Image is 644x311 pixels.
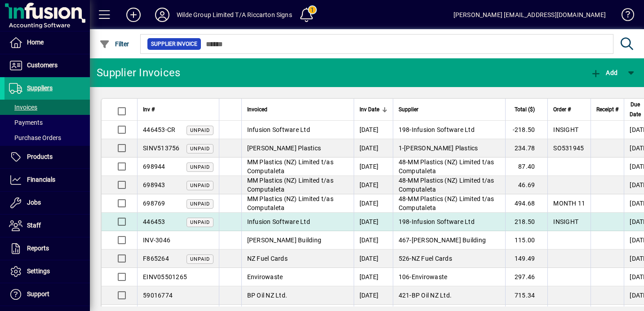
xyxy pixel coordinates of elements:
span: F865264 [143,255,169,262]
span: Infusion Software Ltd [247,126,310,133]
td: - [393,194,505,213]
div: Invoiced [247,105,348,114]
span: Due Date [630,100,641,119]
span: 446453 [143,218,165,225]
td: - [393,139,505,158]
span: 698944 [143,163,165,170]
span: 48 [399,177,406,184]
span: Unpaid [190,127,210,133]
span: 421 [399,292,410,299]
div: Supplier Invoices [97,66,180,80]
td: -218.50 [505,121,548,139]
button: Add [119,7,148,23]
span: Staff [27,222,41,229]
div: Wilde Group Limited T/A Riccarton Signs [177,8,292,22]
span: Receipt # [596,105,618,114]
span: MM Plastics (NZ) Limited t/as Computaleta [247,195,333,211]
button: Filter [97,36,132,52]
span: MM Plastics (NZ) Limited t/as Computaleta [399,195,494,211]
td: 46.69 [505,176,548,194]
a: Financials [4,169,90,191]
span: Suppliers [27,84,53,92]
span: Financials [27,176,55,183]
td: - [393,121,505,139]
span: Unpaid [190,183,210,188]
a: Home [4,31,90,54]
span: [PERSON_NAME] Plastics [404,145,478,152]
span: MONTH 11 [553,200,585,207]
span: Settings [27,267,50,275]
span: Invoices [9,104,37,111]
span: MM Plastics (NZ) Limited t/as Computaleta [399,158,494,175]
td: [DATE] [354,213,393,231]
a: Support [4,283,90,306]
span: Home [27,39,44,46]
td: 218.50 [505,213,548,231]
span: NZ Fuel Cards [412,255,452,262]
td: 715.34 [505,286,548,305]
span: BP Oil NZ Ltd. [247,292,288,299]
span: 198 [399,126,410,133]
span: Unpaid [190,219,210,225]
span: 106 [399,273,410,280]
span: Payments [9,119,43,126]
td: 297.46 [505,268,548,286]
span: 59016774 [143,292,173,299]
td: [DATE] [354,139,393,158]
span: 526 [399,255,410,262]
span: Supplier [399,105,418,114]
td: 149.49 [505,250,548,268]
span: Unpaid [190,146,210,152]
td: [DATE] [354,194,393,213]
div: Order # [553,105,585,114]
td: [DATE] [354,250,393,268]
a: Jobs [4,192,90,214]
span: 48 [399,195,406,202]
td: - [393,268,505,286]
a: Purchase Orders [4,130,90,145]
td: - [393,250,505,268]
td: - [393,231,505,250]
span: [PERSON_NAME] Plastics [247,145,321,152]
span: SO531945 [553,145,584,152]
span: Total ($) [515,105,535,114]
td: 115.00 [505,231,548,250]
span: Customers [27,61,58,69]
span: Infusion Software Ltd [412,218,475,225]
span: Jobs [27,199,41,206]
div: Total ($) [511,105,543,114]
span: Unpaid [190,256,210,262]
span: 1 [399,145,402,152]
span: Filter [99,40,129,48]
td: 87.40 [505,158,548,176]
a: Customers [4,54,90,77]
td: [DATE] [354,286,393,305]
span: INSIGHT [553,218,578,225]
td: 234.78 [505,139,548,158]
span: EINV05501265 [143,273,187,280]
span: Infusion Software Ltd [412,126,475,133]
button: Add [588,65,620,81]
span: Order # [553,105,571,114]
td: - [393,158,505,176]
a: Staff [4,215,90,237]
div: Inv Date [360,105,387,114]
span: Supplier Invoice [151,39,197,48]
span: MM Plastics (NZ) Limited t/as Computaleta [247,158,333,175]
span: INV-3046 [143,237,170,244]
span: 698943 [143,181,165,188]
td: - [393,286,505,305]
td: [DATE] [354,158,393,176]
span: Unpaid [190,164,210,170]
td: [DATE] [354,268,393,286]
button: Profile [148,7,177,23]
span: 446453-CR [143,126,175,133]
div: [PERSON_NAME] [EMAIL_ADDRESS][DOMAIN_NAME] [453,8,606,22]
span: Purchase Orders [9,134,61,141]
span: BP Oil NZ Ltd. [412,292,452,299]
span: Reports [27,245,49,252]
span: Infusion Software Ltd [247,218,310,225]
td: 494.68 [505,194,548,213]
span: Support [27,290,49,298]
span: Envirowaste [412,273,448,280]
